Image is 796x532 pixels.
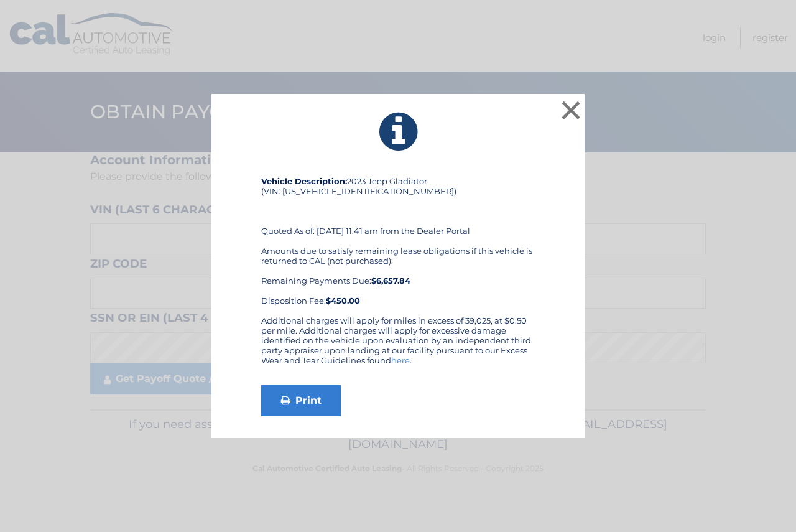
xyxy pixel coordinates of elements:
div: Amounts due to satisfy remaining lease obligations if this vehicle is returned to CAL (not purcha... [261,246,535,306]
button: × [558,98,583,123]
b: $6,657.84 [371,276,410,286]
strong: $450.00 [326,296,360,306]
a: here [391,355,410,365]
a: Print [261,385,341,416]
div: 2023 Jeep Gladiator (VIN: [US_VEHICLE_IDENTIFICATION_NUMBER]) Quoted As of: [DATE] 11:41 am from ... [261,176,535,315]
div: Additional charges will apply for miles in excess of 39,025, at $0.50 per mile. Additional charge... [261,315,535,375]
strong: Vehicle Description: [261,176,347,186]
